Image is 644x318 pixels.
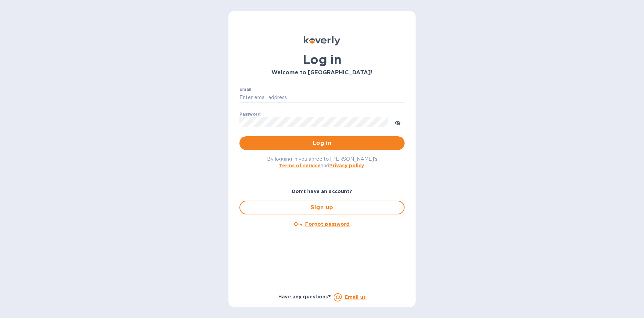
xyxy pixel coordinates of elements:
[292,189,353,194] b: Don't have an account?
[267,156,377,168] span: By logging in you agree to [PERSON_NAME]'s and .
[239,136,405,150] button: Log in
[279,163,321,168] a: Terms of service
[239,70,405,76] h3: Welcome to [GEOGRAPHIC_DATA]!
[345,294,366,300] a: Email us
[239,112,260,116] label: Password
[246,203,398,212] span: Sign up
[329,163,364,168] a: Privacy policy
[305,221,350,227] u: Forgot password
[391,115,405,129] button: toggle password visibility
[239,93,405,103] input: Enter email address
[245,139,399,147] span: Log in
[239,52,405,67] h1: Log in
[304,36,340,45] img: Koverly
[239,201,405,214] button: Sign up
[239,87,251,92] label: Email
[278,294,331,299] b: Have any questions?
